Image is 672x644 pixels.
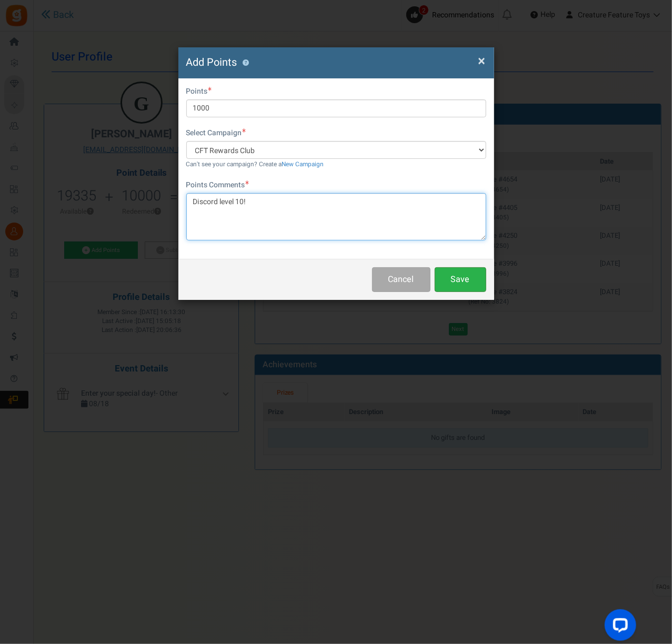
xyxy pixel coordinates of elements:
[372,267,430,292] button: Cancel
[186,55,237,70] span: Add Points
[478,51,486,71] span: ×
[243,59,249,66] button: ?
[435,267,486,292] button: Save
[186,86,212,97] label: Points
[282,160,324,169] a: New Campaign
[186,160,324,169] small: Can't see your campaign? Create a
[186,180,249,190] label: Points Comments
[186,128,246,138] label: Select Campaign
